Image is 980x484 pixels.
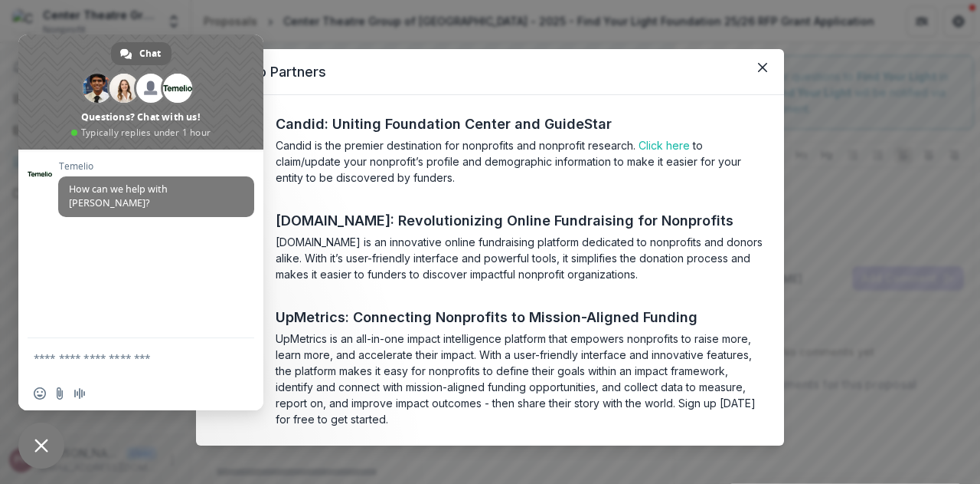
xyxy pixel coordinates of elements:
[139,42,161,65] span: Chat
[73,387,86,400] span: Audio message
[18,423,64,469] a: Close chat
[34,338,217,377] textarea: Compose your message...
[58,161,254,172] span: Temelio
[276,234,766,282] section: [DOMAIN_NAME] is an innovative online fundraising platform dedicated to nonprofits and donors ali...
[276,210,762,231] a: [DOMAIN_NAME]: Revolutionizing Online Fundraising for Nonprofits
[54,387,66,400] span: Send a file
[276,114,640,134] a: Candid: Uniting Foundation Center and GuideStar
[111,42,171,65] a: Chat
[69,183,168,209] span: How can we help with [PERSON_NAME]?
[34,387,46,400] span: Insert an emoji
[750,55,775,80] button: Close
[276,331,766,427] section: UpMetrics is an all-in-one impact intelligence platform that empowers nonprofits to raise more, l...
[196,49,784,95] header: Temelio Partners
[639,139,690,152] a: Click here
[276,137,766,186] section: Candid is the premier destination for nonprofits and nonprofit research. to claim/update your non...
[276,307,726,328] a: UpMetrics: Connecting Nonprofits to Mission-Aligned Funding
